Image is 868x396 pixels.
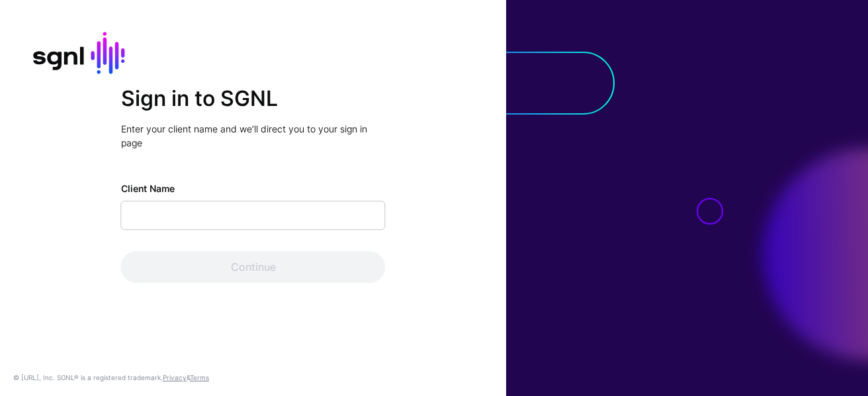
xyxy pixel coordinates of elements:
p: Enter your client name and we’ll direct you to your sign in page [121,123,386,150]
label: Client Name [121,182,175,196]
div: © [URL], Inc. SGNL® is a registered trademark. & [13,372,209,383]
a: Terms [190,373,209,381]
h2: Sign in to SGNL [121,86,386,111]
a: Privacy [163,373,187,381]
